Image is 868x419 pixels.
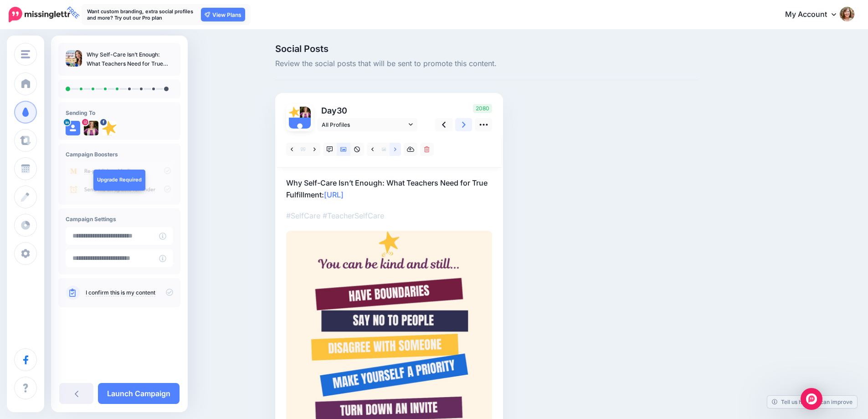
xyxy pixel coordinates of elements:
h4: Sending To [66,109,173,116]
a: My Account [776,4,854,26]
img: 10435030_546367552161163_2528915469409542325_n-bsa21022.png [102,121,117,135]
p: Why Self-Care Isn’t Enough: What Teachers Need for True Fulfillment: [286,177,492,201]
span: 30 [337,106,347,115]
p: Day [317,104,419,117]
img: menu.png [21,50,30,58]
p: Want custom branding, extra social profiles and more? Try out our Pro plan [87,8,196,21]
a: [URL] [324,190,344,199]
a: Tell us how we can improve [767,396,857,408]
img: user_default_image.png [66,121,80,135]
img: Missinglettr [9,7,70,22]
a: All Profiles [317,118,417,131]
img: user_default_image.png [289,118,311,140]
img: campaign_review_boosters.png [66,162,173,197]
a: I confirm this is my content [86,289,155,296]
img: cf4273f054416d80e89874ff544a6b22_thumb.jpg [66,50,82,67]
img: 365325475_1471442810361746_8596535853886494552_n-bsa142406.jpg [84,121,98,135]
span: FREE [64,3,82,22]
a: Upgrade Required [93,170,145,191]
h4: Campaign Settings [66,216,173,222]
span: All Profiles [322,120,406,129]
h4: Campaign Boosters [66,151,173,158]
a: View Plans [201,8,245,21]
p: Why Self-Care Isn’t Enough: What Teachers Need for True Fulfillment [87,50,173,68]
span: Social Posts [275,44,698,53]
img: 10435030_546367552161163_2528915469409542325_n-bsa21022.png [289,107,300,118]
a: FREE [9,5,70,25]
img: 365325475_1471442810361746_8596535853886494552_n-bsa142406.jpg [300,107,311,118]
span: Review the social posts that will be sent to promote this content. [275,58,698,70]
span: 2080 [473,104,492,113]
div: Open Intercom Messenger [801,388,822,410]
p: #SelfCare #TeacherSelfCare [286,210,492,222]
